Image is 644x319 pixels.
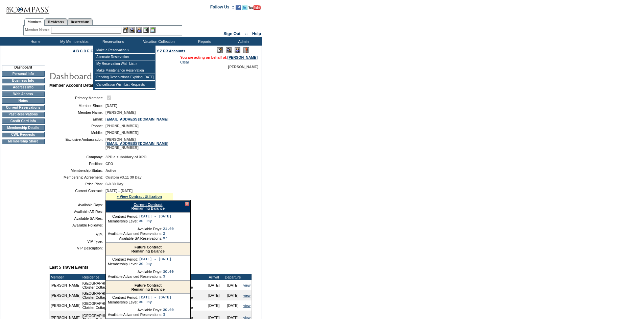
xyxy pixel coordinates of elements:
span: CFO [105,162,113,166]
a: ER Accounts [163,49,185,53]
td: [GEOGRAPHIC_DATA], [US_STATE] - The Cloister Cloister Cottage 912 [81,280,177,290]
img: Reservations [143,27,149,33]
a: Residences [45,18,67,25]
td: Available SA Res: [52,216,103,220]
td: [GEOGRAPHIC_DATA], [US_STATE] - The Cloister Cloister Cottage 901 [81,290,177,300]
td: Available SA Reservations: [108,236,162,240]
img: Impersonate [235,47,240,53]
td: Past Reservations [2,112,45,117]
td: Reservations [93,37,132,46]
td: Contract Period: [108,257,138,261]
td: Membership Details [2,125,45,131]
td: [PERSON_NAME] [50,280,81,290]
td: Pending Reservations Expiring [DATE] [95,74,155,81]
span: [PHONE_NUMBER] [105,124,139,128]
td: 3 [163,313,174,317]
td: [GEOGRAPHIC_DATA], [US_STATE] - The Cloister Cloister Cottage 908 [81,300,177,311]
span: [PHONE_NUMBER] [105,131,139,135]
td: Available Advanced Reservations: [108,274,162,278]
td: Mobile: [52,131,103,135]
td: Membership Level: [108,262,138,266]
td: Personal Info [2,71,45,77]
div: Member Name: [25,27,51,33]
td: Membership Status: [52,168,103,172]
td: Reports [184,37,223,46]
td: Follow Us :: [210,4,234,12]
td: Cancellation Wish List Requests [95,81,155,88]
a: Clear [180,60,189,64]
td: Arrival [205,274,223,280]
a: Sign Out [223,31,240,36]
td: Exclusive Ambassador: [52,137,103,150]
img: Impersonate [136,27,142,33]
td: 97 [163,236,174,240]
td: Current Reservations [2,105,45,110]
div: Remaining Balance [106,281,190,294]
td: Current Contract: [52,189,103,200]
td: Available Holidays: [52,223,103,227]
td: Member Name: [52,110,103,114]
td: [DATE] [205,290,223,300]
span: 3PD a subsidary of XPO [105,155,146,159]
a: view [243,293,251,297]
td: 2 [163,232,174,236]
a: [PERSON_NAME] [228,55,258,59]
a: B [76,49,79,53]
td: Available Advanced Reservations: [108,313,162,317]
img: pgTtlDashboard.gif [49,69,184,82]
td: My Memberships [54,37,93,46]
a: Members [24,18,45,26]
td: Membership Share [2,139,45,144]
img: View Mode [226,47,232,53]
td: Alternate Reservation [95,54,155,60]
td: 21.00 [163,227,174,231]
td: Membership Level: [108,219,138,223]
td: CWL Requests [2,132,45,137]
td: 30 Day [139,262,171,266]
td: Member [50,274,81,280]
td: Type [177,274,205,280]
img: Edit Mode [217,47,223,53]
div: Remaining Balance [106,201,190,212]
img: Follow us on Twitter [242,5,247,10]
td: Company: [52,155,103,159]
td: Space Available [177,300,205,311]
td: Membership Level: [108,300,138,304]
td: Home [15,37,54,46]
td: Notes [2,98,45,104]
span: Active [105,168,116,172]
a: F [91,49,93,53]
span: [PERSON_NAME] [105,110,136,114]
td: Available Days: [108,308,162,312]
a: Y [157,49,159,53]
td: VIP Description: [52,246,103,250]
a: [EMAIL_ADDRESS][DOMAIN_NAME] [105,141,168,145]
span: [PERSON_NAME] [228,65,258,69]
img: Subscribe to our YouTube Channel [248,5,261,10]
a: Subscribe to our YouTube Channel [248,7,261,11]
td: Make Maintenance Reservation [95,67,155,74]
td: [DATE] [205,280,223,290]
td: Available Days: [108,227,162,231]
span: You are acting on behalf of: [180,55,258,59]
a: Help [252,31,261,36]
td: 30 Day [139,300,171,304]
td: [DATE] [223,290,242,300]
a: Follow us on Twitter [242,7,247,11]
td: 30.00 [163,308,174,312]
span: :: [245,31,248,36]
td: Available Days: [108,270,162,274]
div: Remaining Balance [106,243,190,256]
td: Web Access [2,91,45,97]
td: Membership Agreement: [52,175,103,179]
a: Future Contract [135,283,162,287]
td: Member Since: [52,104,103,108]
td: Primary Member: [52,95,103,101]
span: 0-0 30 Day [105,182,123,186]
td: [PERSON_NAME] [50,290,81,300]
td: Email: [52,117,103,121]
td: Vacation Collection [132,37,184,46]
img: Log Concern/Member Elevation [243,47,249,53]
a: Future Contract [135,245,162,249]
td: Admin [223,37,262,46]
